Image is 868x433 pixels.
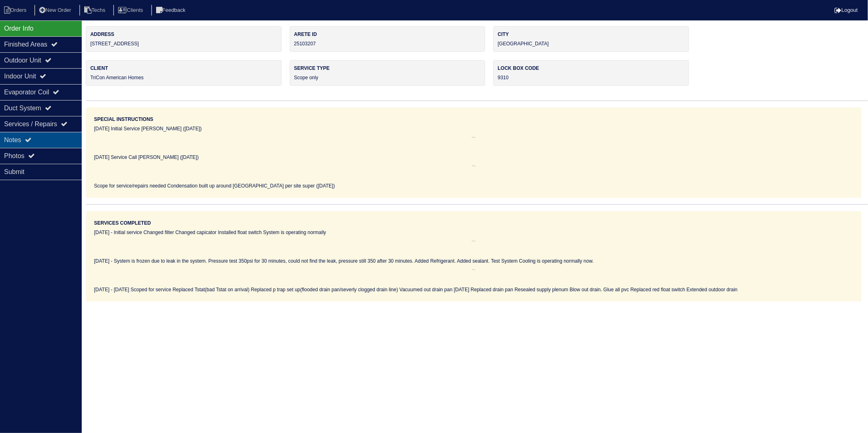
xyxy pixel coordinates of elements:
[290,60,485,86] div: Scope only
[86,60,282,86] div: TriCon American Homes
[94,229,853,236] div: [DATE] - Initial service Changed filter Changed capicator Installed float switch System is operat...
[94,154,853,161] div: [DATE] Service Call [PERSON_NAME] ([DATE])
[493,60,689,86] div: 9310
[34,5,78,16] li: New Order
[498,65,685,72] label: Lock box code
[498,31,685,38] label: City
[290,26,485,52] div: 25103207
[94,257,853,265] div: [DATE] - System is frozen due to leak in the system. Pressure test 350psi for 30 minutes, could n...
[113,7,150,13] a: Clients
[151,5,192,16] li: Feedback
[94,182,853,190] div: Scope for service/repairs needed Condensation built up around [GEOGRAPHIC_DATA] per site super ([...
[834,7,858,13] a: Logout
[493,26,689,52] div: [GEOGRAPHIC_DATA]
[94,125,853,132] div: [DATE] Initial Service [PERSON_NAME] ([DATE])
[79,7,112,13] a: Techs
[94,286,853,293] div: [DATE] - [DATE] Scoped for service Replaced Tstat(bad Tstat on arrival) Replaced p trap set up(fl...
[90,65,277,72] label: Client
[94,219,151,227] label: Services Completed
[294,31,481,38] label: Arete ID
[86,26,282,52] div: [STREET_ADDRESS]
[113,5,150,16] li: Clients
[90,31,277,38] label: Address
[294,65,481,72] label: Service Type
[34,7,78,13] a: New Order
[94,116,153,123] label: Special Instructions
[79,5,112,16] li: Techs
